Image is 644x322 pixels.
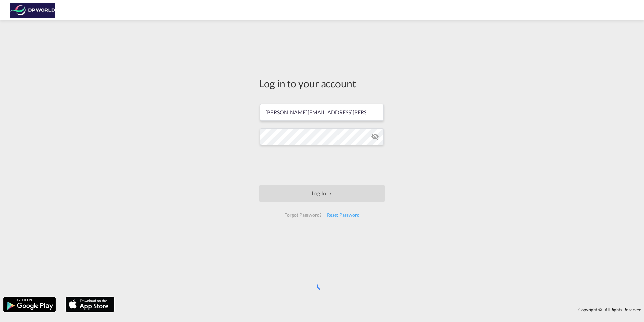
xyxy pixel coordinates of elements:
div: Forgot Password? [282,209,324,221]
img: c08ca190194411f088ed0f3ba295208c.png [10,3,56,18]
div: Log in to your account [259,76,385,90]
div: Copyright © . All Rights Reserved [118,304,644,315]
iframe: reCAPTCHA [271,152,373,178]
div: Reset Password [324,209,362,221]
md-icon: icon-eye-off [371,133,379,141]
img: google.png [3,296,56,313]
input: Enter email/phone number [260,104,384,121]
button: LOGIN [259,185,385,202]
img: apple.png [65,296,115,313]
